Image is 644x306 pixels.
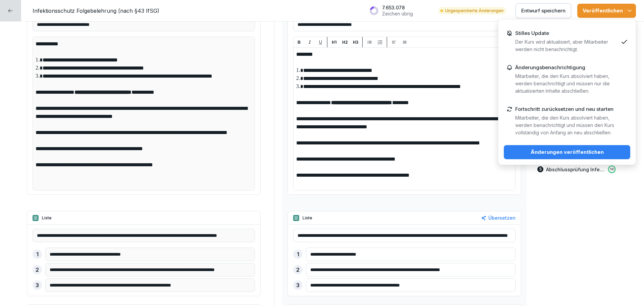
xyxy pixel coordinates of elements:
p: H3 [353,39,358,45]
div: 3 [293,280,303,290]
p: Liste [42,215,52,221]
button: Änderungen veröffentlichen [504,145,630,159]
p: H1 [332,39,337,45]
p: Entwurf speichern [521,7,566,14]
p: Infektionsschutz Folgebelehrung (nach §43 IfSG) [33,7,159,15]
div: 5 [537,166,543,172]
button: H3 [352,38,360,46]
button: H1 [330,38,338,46]
p: 7.653.078 [382,5,413,11]
p: Zeichen übrig [382,11,413,17]
button: Veröffentlichen [577,4,636,18]
p: H2 [342,39,348,45]
p: 100 [610,167,614,171]
p: Stilles Update [515,30,549,36]
p: Änderungsbenachrichtigung [515,64,585,71]
div: 1 [33,250,42,259]
div: Veröffentlichen [583,7,631,14]
button: 7.653.078Zeichen übrig [366,2,432,19]
div: 2 [293,265,303,274]
p: Mitarbeiter, die den Kurs absolviert haben, werden benachrichtigt und müssen den Kurs vollständig... [515,114,618,136]
div: 1 [293,250,303,259]
button: Entwurf speichern [516,3,571,18]
p: Abschlussprüfung Infektionsschutz [546,166,604,173]
button: Übersetzen [481,214,516,222]
p: Ungespeicherte Änderungen [445,8,503,14]
p: Liste [303,215,312,221]
div: 2 [33,265,42,274]
p: Fortschritt zurücksetzen und neu starten [515,106,613,112]
p: Mitarbeiter, die den Kurs absolviert haben, werden benachrichtigt und müssen nur die aktualisiert... [515,73,618,95]
div: Änderungen veröffentlichen [509,148,625,156]
div: 3 [33,280,42,290]
p: Der Kurs wird aktualisiert, aber Mitarbeiter werden nicht benachrichtigt. [515,38,618,53]
button: H2 [341,38,349,46]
